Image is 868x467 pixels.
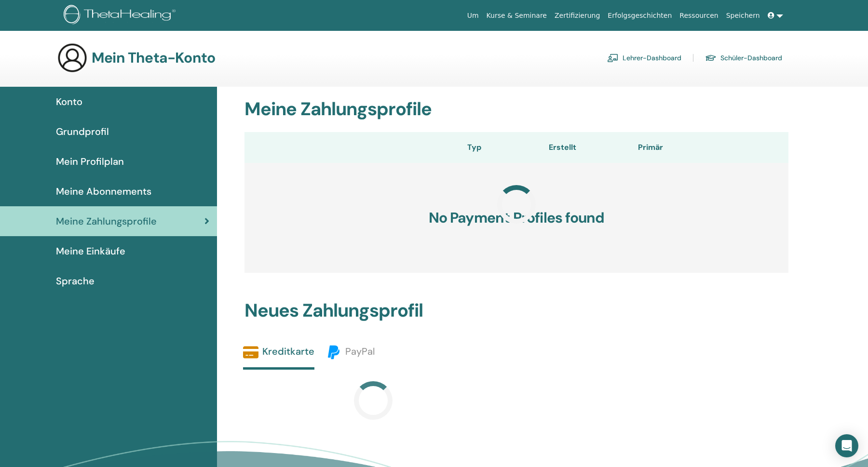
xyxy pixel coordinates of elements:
[64,5,179,27] img: logo.png
[239,300,794,322] h2: Neues Zahlungsprofil
[345,345,375,358] span: PayPal
[604,7,676,25] a: Erfolgsgeschichten
[243,345,314,370] a: Kreditkarte
[483,7,551,25] a: Kurse & Seminare
[705,54,717,62] img: graduation-cap.svg
[722,7,764,25] a: Speichern
[56,274,95,288] span: Sprache
[835,434,858,457] div: Open Intercom Messenger
[56,214,157,228] span: Meine Zahlungsprofile
[56,124,109,139] span: Grundprofil
[56,94,82,109] span: Konto
[56,184,151,199] span: Meine Abonnements
[239,98,794,120] h2: Meine Zahlungsprofile
[243,345,258,360] img: credit-card-solid.svg
[705,50,782,66] a: Schüler-Dashboard
[551,7,604,25] a: Zertifizierung
[57,42,88,73] img: generic-user-icon.jpg
[607,53,619,62] img: chalkboard-teacher.svg
[92,49,215,67] h3: Mein Theta-Konto
[326,345,341,360] img: paypal.svg
[56,154,124,169] span: Mein Profilplan
[607,50,681,66] a: Lehrer-Dashboard
[56,244,125,258] span: Meine Einkäufe
[676,7,722,25] a: Ressourcen
[463,7,483,25] a: Um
